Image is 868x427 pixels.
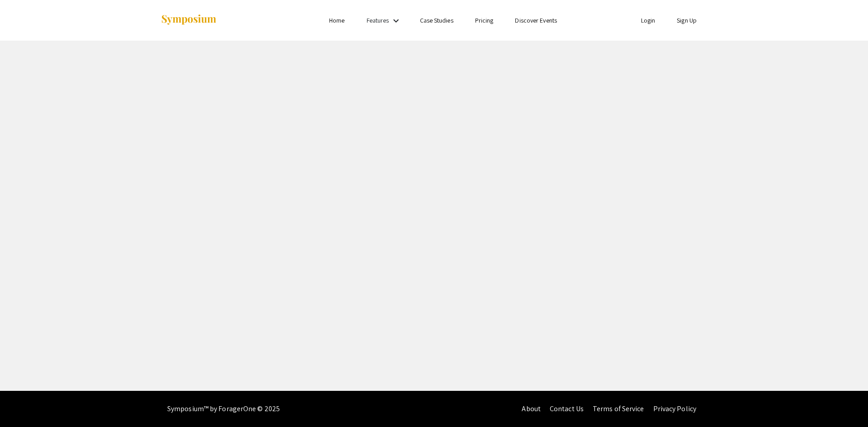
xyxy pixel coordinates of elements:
a: Case Studies [420,16,453,24]
img: Symposium by ForagerOne [160,14,217,26]
div: Symposium™ by ForagerOne © 2025 [167,391,280,427]
a: Sign Up [677,16,697,24]
a: Terms of Service [593,404,644,413]
a: About [522,404,541,413]
a: Contact Us [550,404,584,413]
a: Home [329,16,344,24]
a: Pricing [475,16,494,24]
a: Features [367,16,389,24]
mat-icon: Expand Features list [391,15,401,26]
a: Login [641,16,656,24]
a: Discover Events [515,16,557,24]
a: Privacy Policy [653,404,696,413]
